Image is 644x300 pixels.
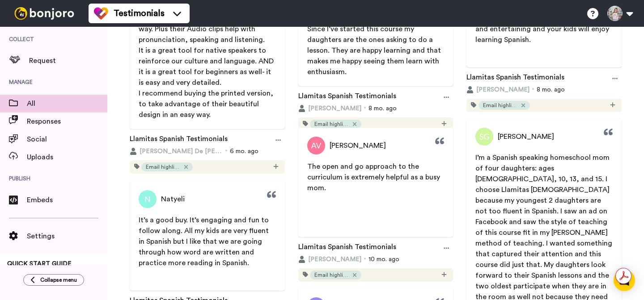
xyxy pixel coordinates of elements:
div: 6 mo. ago [130,147,285,156]
span: [PERSON_NAME] [498,131,554,142]
button: Collapse menu [23,274,84,286]
a: Llamitas Spanish Testimonials [298,242,396,255]
span: Email highlight [314,121,350,128]
span: [PERSON_NAME] [308,255,361,264]
span: Request [29,55,107,66]
span: Collapse menu [40,276,77,283]
a: Llamitas Spanish Testimonials [130,133,228,147]
span: Natyeli [161,194,185,204]
div: 10 mo. ago [298,255,453,264]
span: I recommend buying the printed version, to take advantage of their beautiful design in an easy way. [139,90,275,118]
span: Email highlight [314,271,350,279]
span: The open and go approach to the curriculum is extremely helpful as a busy mom. [307,163,442,192]
span: It’s a good buy. It’s engaging and fun to follow along. All my kids are very fluent in Spanish bu... [139,217,271,267]
a: Llamitas Spanish Testimonials [466,72,564,85]
span: QUICK START GUIDE [7,261,72,267]
span: [PERSON_NAME] [476,85,530,94]
div: 8 mo. ago [298,104,453,113]
img: tm-color.svg [94,6,108,21]
span: Settings [27,231,107,242]
img: bj-logo-header-white.svg [11,7,78,20]
button: [PERSON_NAME] [298,255,361,264]
span: Email highlight [483,102,519,109]
img: Profile Picture [475,128,493,146]
span: Responses [27,116,107,127]
span: Testimonials [114,7,165,20]
span: Email highlight [146,163,182,171]
span: It is a great tool for native speakers to reinforce our culture and language. AND it is a great t... [139,47,275,86]
img: Profile Picture [139,190,157,208]
span: [PERSON_NAME] [308,104,361,113]
span: All [27,98,107,109]
button: [PERSON_NAME] [298,104,361,113]
span: Social [27,134,107,145]
img: Profile Picture [307,137,325,154]
span: [PERSON_NAME] De [PERSON_NAME] [140,147,223,156]
button: [PERSON_NAME] [466,85,530,94]
div: 8 mo. ago [466,85,622,94]
span: [PERSON_NAME] [330,140,386,151]
span: Embeds [27,195,107,205]
span: Uploads [27,152,107,162]
button: [PERSON_NAME] De [PERSON_NAME] [130,147,223,156]
a: Llamitas Spanish Testimonials [298,91,396,104]
div: Open Intercom Messenger [614,270,635,291]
